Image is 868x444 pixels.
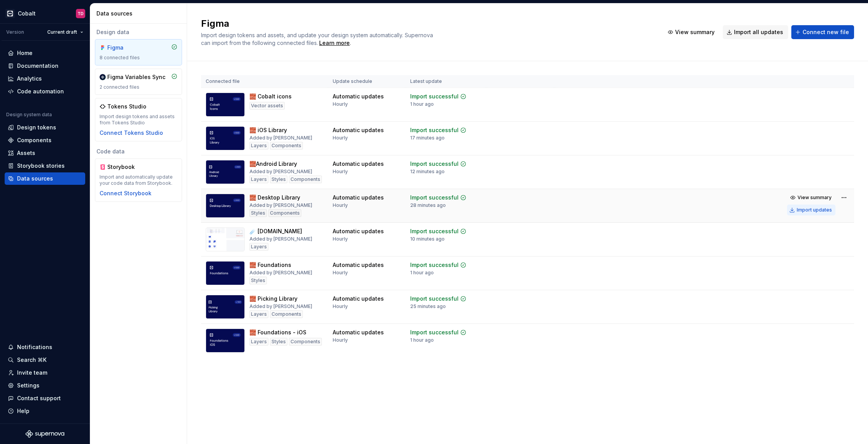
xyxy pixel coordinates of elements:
[333,329,384,336] div: Automatic updates
[791,25,854,39] button: Connect new file
[249,209,267,217] div: Styles
[249,261,291,269] div: 🧱 Foundations
[333,93,384,100] div: Automatic updates
[107,163,144,171] div: Storybook
[270,338,287,346] div: Styles
[410,329,459,336] div: Import successful
[17,382,40,389] div: Settings
[249,295,297,303] div: 🧱 Picking Library
[5,147,85,159] a: Assets
[17,88,64,95] div: Code automation
[333,169,348,175] div: Hourly
[95,98,182,141] a: Tokens StudioImport design tokens and assets from Tokens StudioConnect Tokens Studio
[249,310,268,318] div: Layers
[26,430,64,438] svg: Supernova Logo
[17,75,42,83] div: Analytics
[5,354,85,366] button: Search ⌘K
[17,343,52,351] div: Notifications
[333,126,384,134] div: Automatic updates
[95,28,182,36] div: Design data
[107,44,144,52] div: Figma
[100,114,177,126] div: Import design tokens and assets from Tokens Studio
[333,236,348,242] div: Hourly
[410,261,459,269] div: Import successful
[249,243,268,251] div: Layers
[5,47,85,59] a: Home
[797,207,832,213] div: Import updates
[410,202,446,208] div: 28 minutes ago
[318,40,351,46] span: .
[95,148,182,155] div: Code data
[5,405,85,417] button: Help
[333,270,348,276] div: Hourly
[289,176,322,183] div: Components
[17,407,29,415] div: Help
[249,176,268,183] div: Layers
[328,75,406,88] th: Update schedule
[17,136,52,144] div: Components
[95,69,182,95] a: Figma Variables Sync2 connected files
[201,32,435,46] span: Import design tokens and assets, and update your design system automatically. Supernova can impor...
[333,303,348,310] div: Hourly
[100,174,177,186] div: Import and automatically update your code data from Storybook.
[17,394,61,402] div: Contact support
[787,192,835,203] button: View summary
[333,227,384,235] div: Automatic updates
[17,369,47,377] div: Invite team
[107,103,146,110] div: Tokens Studio
[5,60,85,72] a: Documentation
[734,28,783,36] span: Import all updates
[100,189,151,197] button: Connect Storybook
[249,142,268,150] div: Layers
[723,25,788,39] button: Import all updates
[410,101,434,107] div: 1 hour ago
[5,367,85,379] a: Invite team
[249,236,312,242] div: Added by [PERSON_NAME]
[333,295,384,303] div: Automatic updates
[249,126,287,134] div: 🧱 iOS Library
[270,176,287,183] div: Styles
[6,29,24,35] div: Version
[410,303,446,310] div: 25 minutes ago
[249,160,297,168] div: 🧱Android Library
[249,338,268,346] div: Layers
[268,209,301,217] div: Components
[249,135,312,141] div: Added by [PERSON_NAME]
[5,379,85,392] a: Settings
[201,17,655,30] h2: Figma
[100,55,177,61] div: 8 connected files
[249,93,292,100] div: 🧱 Cobalt icons
[333,202,348,208] div: Hourly
[410,93,459,100] div: Import successful
[47,29,77,35] span: Current draft
[5,341,85,353] button: Notifications
[675,28,715,36] span: View summary
[5,392,85,404] button: Contact support
[270,142,303,150] div: Components
[2,5,88,22] button: CobaltTD
[5,160,85,172] a: Storybook stories
[410,135,445,141] div: 17 minutes ago
[664,25,720,39] button: View summary
[798,194,832,201] span: View summary
[319,39,350,47] div: Learn more
[107,73,165,81] div: Figma Variables Sync
[17,149,35,157] div: Assets
[410,270,434,276] div: 1 hour ago
[5,72,85,85] a: Analytics
[44,27,87,38] button: Current draft
[100,129,163,137] button: Connect Tokens Studio
[17,162,65,170] div: Storybook stories
[95,158,182,202] a: StorybookImport and automatically update your code data from Storybook.Connect Storybook
[249,202,312,208] div: Added by [PERSON_NAME]
[95,39,182,65] a: Figma8 connected files
[249,102,285,110] div: Vector assets
[5,172,85,185] a: Data sources
[289,338,322,346] div: Components
[249,303,312,310] div: Added by [PERSON_NAME]
[201,75,328,88] th: Connected file
[333,101,348,107] div: Hourly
